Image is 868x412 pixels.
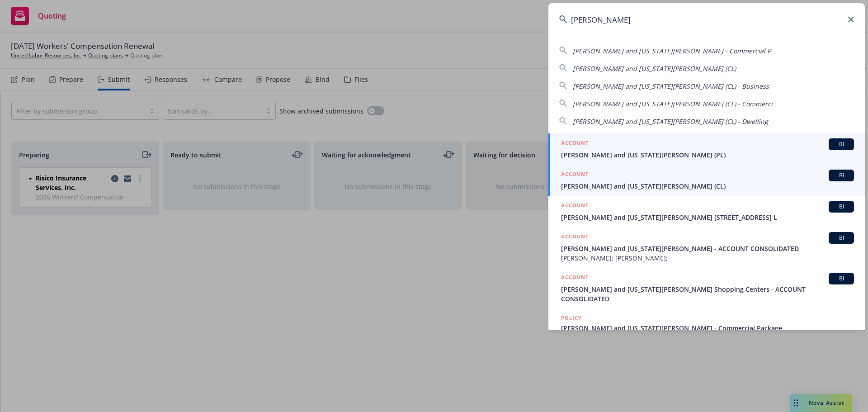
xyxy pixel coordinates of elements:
span: [PERSON_NAME] and [US_STATE][PERSON_NAME] (CL) - Dwelling [573,117,768,126]
a: POLICY[PERSON_NAME] and [US_STATE][PERSON_NAME] - Commercial Package [548,308,865,347]
h5: ACCOUNT [561,170,589,180]
span: [PERSON_NAME] and [US_STATE][PERSON_NAME] [STREET_ADDRESS] L [561,213,854,222]
span: [PERSON_NAME] and [US_STATE][PERSON_NAME] (CL) [573,64,736,73]
span: [PERSON_NAME] and [US_STATE][PERSON_NAME] - Commercial Package [561,323,854,333]
h5: ACCOUNT [561,232,589,243]
span: [PERSON_NAME] and [US_STATE][PERSON_NAME] - Commercial P [573,47,771,55]
h5: POLICY [561,313,582,322]
span: [PERSON_NAME] and [US_STATE][PERSON_NAME] (CL) [561,181,854,191]
span: BI [832,140,850,148]
span: [PERSON_NAME] and [US_STATE][PERSON_NAME] (PL) [561,150,854,160]
span: [PERSON_NAME] and [US_STATE][PERSON_NAME] - ACCOUNT CONSOLIDATED [561,244,854,253]
span: BI [832,171,850,180]
span: [PERSON_NAME]; [PERSON_NAME]; [561,253,854,263]
span: BI [832,234,850,242]
input: Search... [548,3,865,36]
span: [PERSON_NAME] and [US_STATE][PERSON_NAME] Shopping Centers - ACCOUNT CONSOLIDATED [561,284,854,303]
span: BI [832,275,850,283]
a: ACCOUNTBI[PERSON_NAME] and [US_STATE][PERSON_NAME] - ACCOUNT CONSOLIDATED[PERSON_NAME]; [PERSON_N... [548,227,865,268]
a: ACCOUNTBI[PERSON_NAME] and [US_STATE][PERSON_NAME] Shopping Centers - ACCOUNT CONSOLIDATED [548,268,865,308]
a: ACCOUNTBI[PERSON_NAME] and [US_STATE][PERSON_NAME] (CL) [548,165,865,196]
span: [PERSON_NAME] and [US_STATE][PERSON_NAME] (CL) - Commerci [573,99,773,108]
a: ACCOUNTBI[PERSON_NAME] and [US_STATE][PERSON_NAME] (PL) [548,133,865,165]
a: ACCOUNTBI[PERSON_NAME] and [US_STATE][PERSON_NAME] [STREET_ADDRESS] L [548,196,865,227]
h5: ACCOUNT [561,273,589,284]
h5: ACCOUNT [561,138,589,149]
h5: ACCOUNT [561,201,589,212]
span: [PERSON_NAME] and [US_STATE][PERSON_NAME] (CL) - Business [573,82,769,90]
span: BI [832,203,850,211]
